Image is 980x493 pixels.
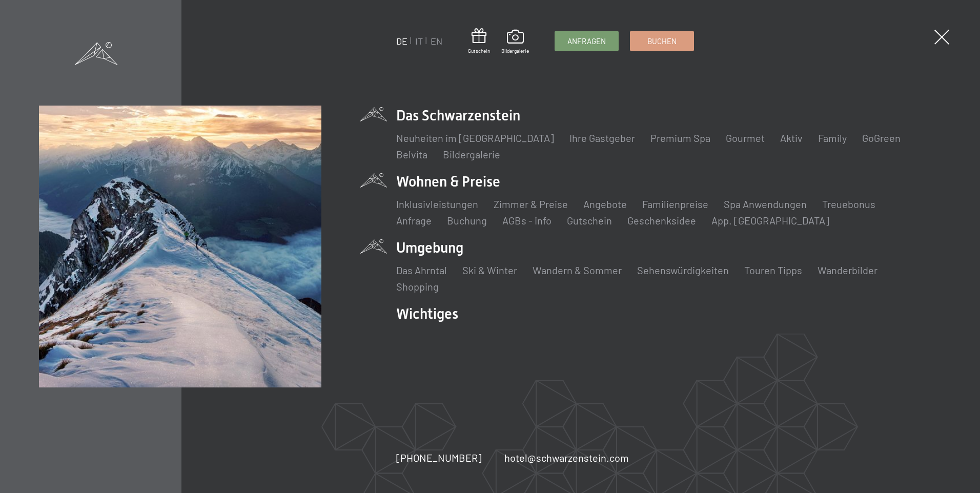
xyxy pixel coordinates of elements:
[555,31,618,51] a: Anfragen
[494,198,568,210] a: Zimmer & Preise
[780,132,803,144] a: Aktiv
[396,264,447,276] a: Das Ahrntal
[533,264,622,276] a: Wandern & Sommer
[630,31,693,51] a: Buchen
[447,214,487,227] a: Buchung
[443,148,500,160] a: Bildergalerie
[468,47,490,54] span: Gutschein
[650,132,710,144] a: Premium Spa
[501,30,529,54] a: Bildergalerie
[822,198,875,210] a: Treuebonus
[711,214,829,227] a: App. [GEOGRAPHIC_DATA]
[726,132,765,144] a: Gourmet
[627,214,696,227] a: Geschenksidee
[415,35,423,47] a: IT
[642,198,708,210] a: Familienpreise
[818,132,847,144] a: Family
[637,264,729,276] a: Sehenswürdigkeiten
[647,36,677,47] span: Buchen
[396,280,439,293] a: Shopping
[396,450,482,465] a: [PHONE_NUMBER]
[502,214,552,227] a: AGBs - Info
[818,264,877,276] a: Wanderbilder
[396,198,478,210] a: Inklusivleistungen
[396,132,554,144] a: Neuheiten im [GEOGRAPHIC_DATA]
[396,35,407,47] a: DE
[468,28,490,54] a: Gutschein
[567,36,606,47] span: Anfragen
[567,214,612,227] a: Gutschein
[724,198,807,210] a: Spa Anwendungen
[744,264,802,276] a: Touren Tipps
[396,451,482,464] span: [PHONE_NUMBER]
[862,132,901,144] a: GoGreen
[431,35,442,47] a: EN
[396,214,432,227] a: Anfrage
[504,450,629,465] a: hotel@schwarzenstein.com
[462,264,517,276] a: Ski & Winter
[583,198,627,210] a: Angebote
[396,148,427,160] a: Belvita
[569,132,635,144] a: Ihre Gastgeber
[501,47,529,54] span: Bildergalerie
